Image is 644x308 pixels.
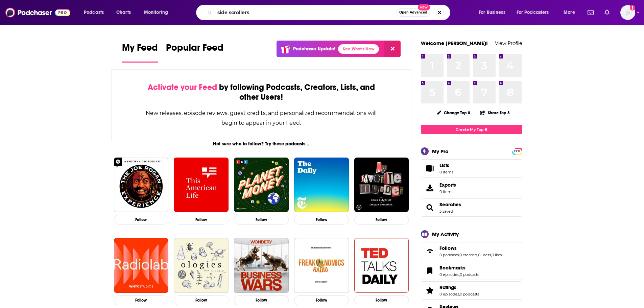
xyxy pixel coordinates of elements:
[354,215,409,224] button: Follow
[294,158,349,212] img: The Daily
[114,238,169,293] img: Radiolab
[423,266,437,276] a: Bookmarks
[114,158,169,212] img: The Joe Rogan Experience
[478,253,491,257] a: 0 users
[338,44,379,54] a: See What's New
[421,242,522,260] span: Follows
[418,4,430,10] span: New
[432,148,449,155] div: My Pro
[460,292,479,297] a: 0 podcasts
[294,238,349,293] img: Freakonomics Radio
[439,162,449,168] span: Lists
[215,7,396,18] input: Search podcasts, credits, & more...
[202,5,457,20] div: Search podcasts, credits, & more...
[439,245,457,251] span: Follows
[421,262,522,280] span: Bookmarks
[491,253,492,257] span: ,
[477,253,478,257] span: ,
[5,6,70,19] a: Podchaser - Follow, Share and Rate Podcasts
[421,40,488,46] a: Welcome [PERSON_NAME]!
[479,8,505,17] span: For Business
[439,182,456,188] span: Exports
[480,106,510,119] button: Share Top 8
[139,7,177,18] button: open menu
[122,42,158,63] a: My Feed
[439,162,453,168] span: Lists
[585,7,596,18] a: Show notifications dropdown
[234,158,289,212] img: Planet Money
[396,8,430,17] button: Open AdvancedNew
[421,281,522,300] span: Ratings
[512,7,559,18] button: open menu
[495,40,522,46] a: View Profile
[112,7,135,18] a: Charts
[620,5,635,20] img: User Profile
[144,8,168,17] span: Monitoring
[423,246,437,256] a: Follows
[79,7,113,18] button: open menu
[459,272,460,277] span: ,
[620,5,635,20] span: Logged in as WesBurdett
[293,46,335,52] p: Podchaser Update!
[433,109,475,117] button: Change Top 8
[423,164,437,173] span: Lists
[174,238,229,293] a: Ologies with Alie Ward
[474,7,514,18] button: open menu
[439,284,479,290] a: Ratings
[439,245,502,251] a: Follows
[439,253,459,257] a: 0 podcasts
[294,295,349,305] button: Follow
[148,82,217,92] span: Activate your Feed
[234,238,289,293] img: Business Wars
[166,42,223,57] span: Popular Feed
[559,7,583,18] button: open menu
[145,108,378,128] div: New releases, episode reviews, guest credits, and personalized recommendations will begin to appe...
[423,286,437,295] a: Ratings
[234,295,289,305] button: Follow
[421,179,522,197] a: Exports
[421,159,522,177] a: Lists
[620,5,635,20] button: Show profile menu
[459,253,477,257] a: 0 creators
[460,272,479,277] a: 0 podcasts
[517,8,549,17] span: For Podcasters
[439,265,479,271] a: Bookmarks
[513,149,521,154] span: PRO
[399,11,427,14] span: Open Advanced
[459,292,460,297] span: ,
[294,215,349,224] button: Follow
[421,125,522,134] a: Create My Top 8
[564,8,575,17] span: More
[174,215,229,224] button: Follow
[423,203,437,212] a: Searches
[459,253,459,257] span: ,
[630,5,635,10] svg: Add a profile image
[432,231,459,237] div: My Activity
[114,215,169,224] button: Follow
[84,8,104,17] span: Podcasts
[111,141,412,147] div: Not sure who to follow? Try these podcasts...
[439,284,456,290] span: Ratings
[439,170,453,174] span: 0 items
[354,158,409,212] img: My Favorite Murder with Karen Kilgariff and Georgia Hardstark
[234,215,289,224] button: Follow
[423,183,437,193] span: Exports
[439,209,453,214] a: 3 saved
[439,189,456,194] span: 0 items
[354,238,409,293] img: TED Talks Daily
[439,202,461,208] a: Searches
[354,295,409,305] button: Follow
[421,198,522,217] span: Searches
[602,7,612,18] a: Show notifications dropdown
[122,42,158,57] span: My Feed
[174,158,229,212] img: This American Life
